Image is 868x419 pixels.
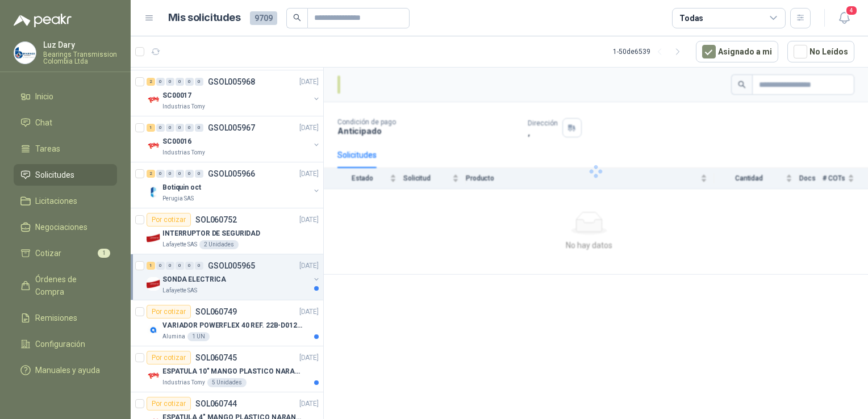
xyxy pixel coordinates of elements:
[14,164,117,186] a: Solicitudes
[185,170,194,178] div: 0
[156,124,165,132] div: 0
[147,121,321,157] a: 1 0 0 0 0 0 GSOL005967[DATE] Company LogoSC00016Industrias Tomy
[845,5,858,16] span: 4
[147,93,160,107] img: Company Logo
[147,139,160,153] img: Company Logo
[299,353,319,363] p: [DATE]
[35,169,74,181] span: Solicitudes
[156,170,165,178] div: 0
[35,195,77,207] span: Licitaciones
[147,78,155,86] div: 2
[299,123,319,133] p: [DATE]
[207,378,247,387] div: 5 Unidades
[162,148,205,157] p: Industrias Tomy
[35,273,106,298] span: Órdenes de Compra
[199,240,239,249] div: 2 Unidades
[162,286,197,295] p: Lafayette SAS
[98,249,110,258] span: 1
[293,14,301,22] span: search
[35,247,61,259] span: Cotizar
[156,78,165,86] div: 0
[168,10,241,26] h1: Mis solicitudes
[14,269,117,303] a: Órdenes de Compra
[147,351,191,364] div: Por cotizar
[176,170,184,178] div: 0
[195,308,237,316] p: SOL060749
[162,274,226,285] p: SONDA ELECTRICA
[35,312,77,324] span: Remisiones
[162,332,185,341] p: Alumina
[208,124,255,132] p: GSOL005967
[208,262,255,270] p: GSOL005965
[147,262,155,270] div: 1
[834,8,854,28] button: 4
[787,41,854,62] button: No Leídos
[162,136,191,147] p: SC00016
[195,124,203,132] div: 0
[147,323,160,337] img: Company Logo
[299,77,319,87] p: [DATE]
[131,346,323,392] a: Por cotizarSOL060745[DATE] Company LogoESPATULA 10" MANGO PLASTICO NARANJA MARCA TRUPPERIndustria...
[14,242,117,264] a: Cotizar1
[613,43,687,61] div: 1 - 50 de 6539
[162,320,304,331] p: VARIADOR POWERFLEX 40 REF. 22B-D012N104
[14,86,117,107] a: Inicio
[14,42,36,64] img: Company Logo
[35,116,52,129] span: Chat
[147,213,191,227] div: Por cotizar
[208,78,255,86] p: GSOL005968
[162,102,205,111] p: Industrias Tomy
[35,221,87,233] span: Negociaciones
[166,262,174,270] div: 0
[162,228,260,239] p: INTERRUPTOR DE SEGURIDAD
[185,262,194,270] div: 0
[14,112,117,133] a: Chat
[147,277,160,291] img: Company Logo
[43,41,117,49] p: Luz Dary
[147,369,160,383] img: Company Logo
[250,11,277,25] span: 9709
[195,262,203,270] div: 0
[14,138,117,160] a: Tareas
[147,167,321,203] a: 2 0 0 0 0 0 GSOL005966[DATE] Company LogoBotiquin octPerugia SAS
[195,354,237,362] p: SOL060745
[14,190,117,212] a: Licitaciones
[147,259,321,295] a: 1 0 0 0 0 0 GSOL005965[DATE] Company LogoSONDA ELECTRICALafayette SAS
[299,261,319,271] p: [DATE]
[195,170,203,178] div: 0
[187,332,210,341] div: 1 UN
[147,397,191,410] div: Por cotizar
[166,170,174,178] div: 0
[162,182,201,193] p: Botiquin oct
[147,305,191,319] div: Por cotizar
[131,208,323,254] a: Por cotizarSOL060752[DATE] Company LogoINTERRUPTOR DE SEGURIDADLafayette SAS2 Unidades
[299,399,319,409] p: [DATE]
[147,124,155,132] div: 1
[35,338,85,350] span: Configuración
[147,185,160,199] img: Company Logo
[35,90,53,103] span: Inicio
[185,78,194,86] div: 0
[208,170,255,178] p: GSOL005966
[176,262,184,270] div: 0
[156,262,165,270] div: 0
[176,78,184,86] div: 0
[35,143,60,155] span: Tareas
[162,366,304,377] p: ESPATULA 10" MANGO PLASTICO NARANJA MARCA TRUPPER
[162,240,197,249] p: Lafayette SAS
[299,169,319,179] p: [DATE]
[147,75,321,111] a: 2 0 0 0 0 0 GSOL005968[DATE] Company LogoSC00017Industrias Tomy
[35,364,100,376] span: Manuales y ayuda
[162,194,194,203] p: Perugia SAS
[147,170,155,178] div: 2
[162,378,205,387] p: Industrias Tomy
[176,124,184,132] div: 0
[166,124,174,132] div: 0
[131,300,323,346] a: Por cotizarSOL060749[DATE] Company LogoVARIADOR POWERFLEX 40 REF. 22B-D012N104Alumina1 UN
[195,78,203,86] div: 0
[696,41,778,62] button: Asignado a mi
[679,12,703,24] div: Todas
[14,216,117,238] a: Negociaciones
[299,307,319,317] p: [DATE]
[195,216,237,224] p: SOL060752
